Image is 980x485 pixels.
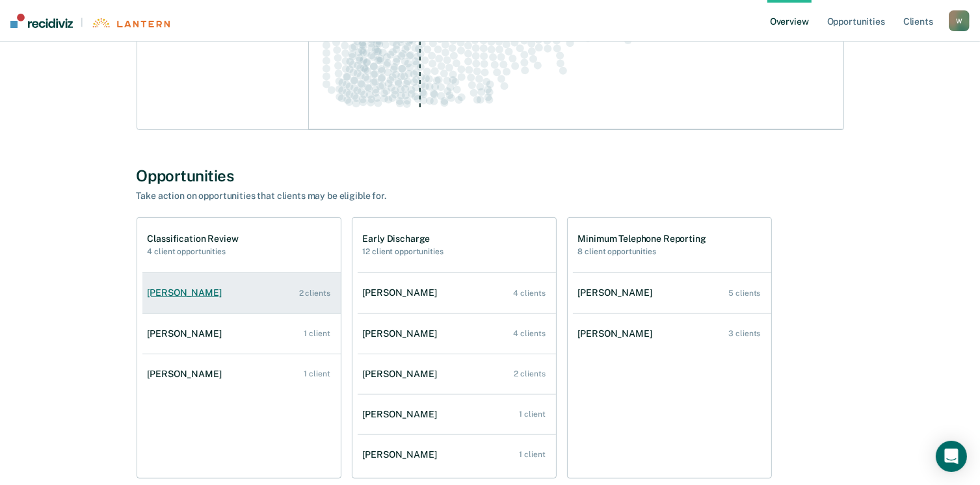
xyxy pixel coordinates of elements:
[573,274,771,311] a: [PERSON_NAME] 5 clients
[363,233,444,244] h1: Early Discharge
[514,289,546,298] div: 4 clients
[304,369,330,378] div: 1 client
[358,356,556,393] a: [PERSON_NAME] 2 clients
[363,287,442,298] div: [PERSON_NAME]
[358,274,556,311] a: [PERSON_NAME] 4 clients
[363,328,442,339] div: [PERSON_NAME]
[148,369,227,380] div: [PERSON_NAME]
[578,328,657,339] div: [PERSON_NAME]
[363,409,442,420] div: [PERSON_NAME]
[363,369,442,380] div: [PERSON_NAME]
[578,247,706,256] h2: 8 client opportunities
[358,315,556,352] a: [PERSON_NAME] 4 clients
[519,450,545,459] div: 1 client
[729,329,761,338] div: 3 clients
[148,233,239,244] h1: Classification Review
[358,436,556,473] a: [PERSON_NAME] 1 client
[936,441,967,472] div: Open Intercom Messenger
[73,17,91,28] span: |
[949,10,970,31] button: W
[142,356,341,393] a: [PERSON_NAME] 1 client
[137,190,592,202] div: Take action on opportunities that clients may be eligible for.
[148,247,239,256] h2: 4 client opportunities
[91,18,170,28] img: Lantern
[358,396,556,433] a: [PERSON_NAME] 1 client
[10,14,73,28] img: Recidiviz
[514,369,546,378] div: 2 clients
[729,289,761,298] div: 5 clients
[363,449,442,460] div: [PERSON_NAME]
[363,247,444,256] h2: 12 client opportunities
[137,166,844,185] div: Opportunities
[299,289,330,298] div: 2 clients
[578,233,706,244] h1: Minimum Telephone Reporting
[148,328,227,339] div: [PERSON_NAME]
[142,274,341,311] a: [PERSON_NAME] 2 clients
[10,14,170,28] a: |
[519,410,545,419] div: 1 client
[142,315,341,352] a: [PERSON_NAME] 1 client
[573,315,771,352] a: [PERSON_NAME] 3 clients
[304,329,330,338] div: 1 client
[148,287,227,298] div: [PERSON_NAME]
[578,287,657,298] div: [PERSON_NAME]
[514,329,546,338] div: 4 clients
